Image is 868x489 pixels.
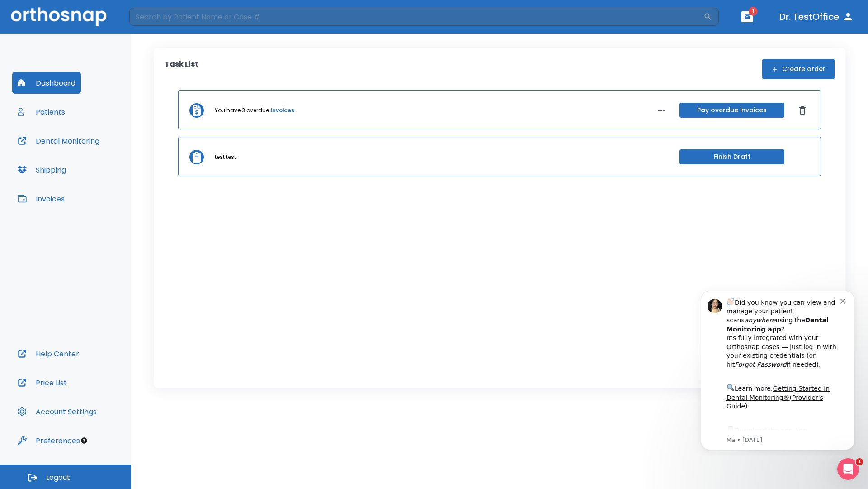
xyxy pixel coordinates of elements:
[215,106,269,115] p: You have 3 overdue
[795,103,810,118] button: Dismiss
[12,401,102,422] button: Account Settings
[153,14,160,21] button: Dismiss notification
[762,59,835,79] button: Create order
[39,142,153,188] div: Download the app: | ​ Let us know if you need help getting started!
[12,101,71,123] button: Patients
[12,159,71,181] button: Shipping
[129,8,703,26] input: Search by Patient Name or Case #
[271,106,294,115] a: invoices
[856,458,863,465] span: 1
[837,458,859,480] iframe: Intercom live chat
[749,7,758,16] span: 1
[46,473,70,483] span: Logout
[687,283,868,455] iframe: Intercom notifications message
[215,153,236,161] p: test test
[80,436,88,445] div: Tooltip anchor
[12,72,81,94] button: Dashboard
[12,430,85,451] button: Preferences
[11,7,107,26] img: Orthosnap
[679,149,784,164] button: Finish Draft
[39,144,120,161] a: App Store
[165,59,198,79] p: Task List
[12,188,70,210] button: Invoices
[679,103,784,118] button: Pay overdue invoices
[39,153,153,162] p: Message from Ma, sent 4w ago
[12,130,105,152] button: Dental Monitoring
[12,372,72,393] button: Price List
[12,343,85,364] button: Help Center
[776,9,857,25] button: Dr. TestOffice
